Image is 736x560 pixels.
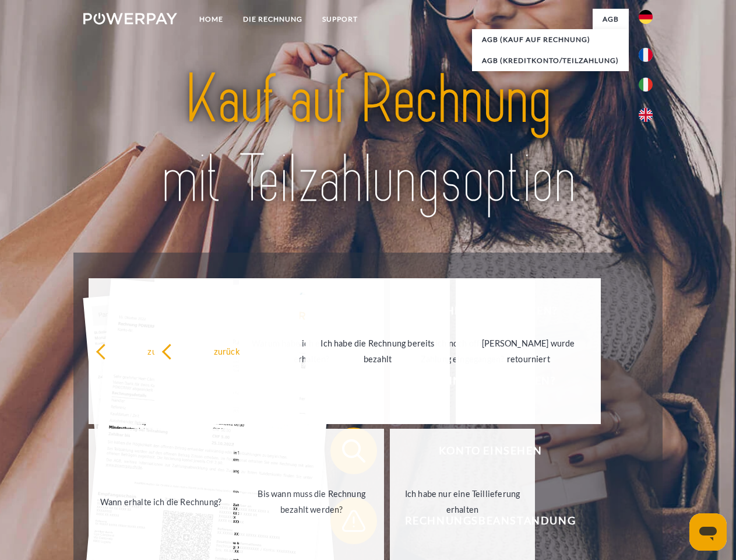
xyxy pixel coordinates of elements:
[397,486,528,517] div: Ich habe nur eine Teillieferung erhalten
[472,50,629,71] a: AGB (Kreditkonto/Teilzahlung)
[639,108,653,122] img: en
[96,494,227,509] div: Wann erhalte ich die Rechnung?
[639,10,653,24] img: de
[312,9,368,30] a: SUPPORT
[639,48,653,62] img: fr
[111,56,625,223] img: title-powerpay_de.svg
[189,9,233,30] a: Home
[96,343,227,359] div: zurück
[639,78,653,92] img: it
[161,343,293,359] div: zurück
[593,9,629,30] a: agb
[689,513,727,551] iframe: Schaltfläche zum Öffnen des Messaging-Fensters
[312,335,443,367] div: Ich habe die Rechnung bereits bezahlt
[83,13,177,24] img: logo-powerpay-white.svg
[233,9,312,30] a: DIE RECHNUNG
[472,29,629,50] a: AGB (Kauf auf Rechnung)
[463,335,594,367] div: [PERSON_NAME] wurde retourniert
[246,486,377,517] div: Bis wann muss die Rechnung bezahlt werden?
